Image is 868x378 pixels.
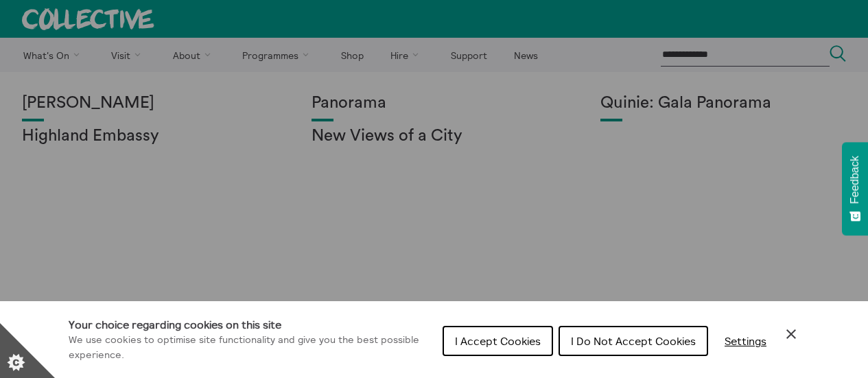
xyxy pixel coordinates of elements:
[69,316,432,333] h1: Your choice regarding cookies on this site
[455,334,541,348] span: I Accept Cookies
[714,327,777,355] button: Settings
[842,142,868,235] button: Feedback - Show survey
[559,326,708,356] button: I Do Not Accept Cookies
[783,326,799,342] button: Close Cookie Control
[849,156,861,204] span: Feedback
[443,326,553,356] button: I Accept Cookies
[725,334,766,348] span: Settings
[69,333,432,362] p: We use cookies to optimise site functionality and give you the best possible experience.
[571,334,696,348] span: I Do Not Accept Cookies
